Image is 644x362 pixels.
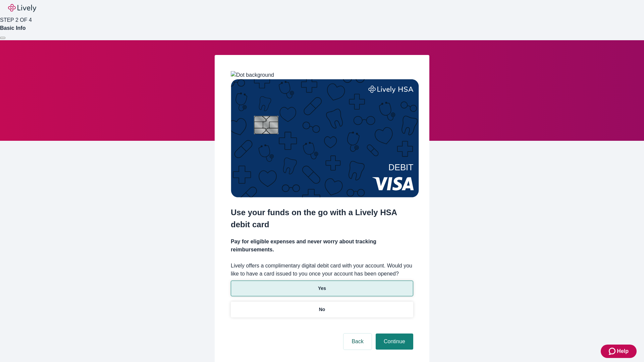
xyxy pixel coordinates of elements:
[231,206,413,231] h2: Use your funds on the go with a Lively HSA debit card
[343,334,372,350] button: Back
[601,345,637,358] button: Zendesk support iconHelp
[231,302,413,317] button: No
[231,79,419,197] img: Debit card
[376,334,413,350] button: Continue
[319,306,325,313] p: No
[617,347,629,355] span: Help
[231,262,413,278] label: Lively offers a complimentary digital debit card with your account. Would you like to have a card...
[231,238,413,254] h4: Pay for eligible expenses and never worry about tracking reimbursements.
[609,347,617,355] svg: Zendesk support icon
[231,71,274,79] img: Dot background
[318,285,326,292] p: Yes
[8,4,36,12] img: Lively
[231,281,413,296] button: Yes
